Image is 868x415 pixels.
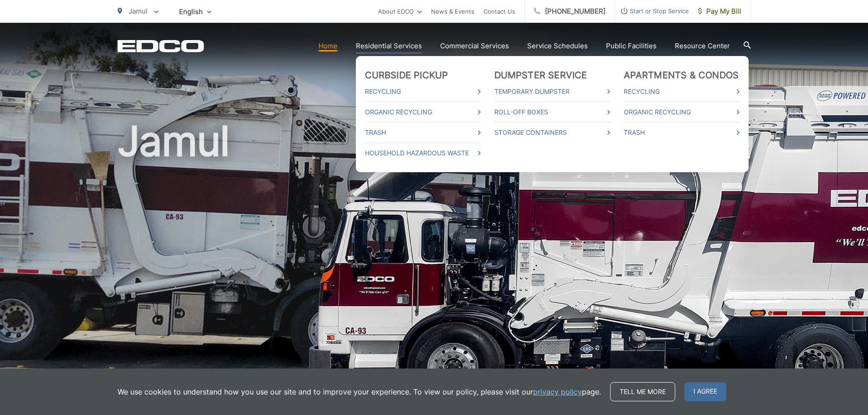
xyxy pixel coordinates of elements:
[624,70,739,81] a: Apartments & Condos
[533,386,582,397] a: privacy policy
[118,386,601,397] p: We use cookies to understand how you use our site and to improve your experience. To view our pol...
[675,41,730,51] a: Resource Center
[624,86,740,97] a: Recycling
[494,86,610,97] a: Temporary Dumpster
[118,118,751,407] h1: Jamul
[365,86,481,97] a: Recycling
[440,41,509,51] a: Commercial Services
[365,148,481,159] a: Household Hazardous Waste
[118,40,204,52] a: EDCD logo. Return to the homepage.
[172,4,218,20] span: English
[365,107,481,118] a: Organic Recycling
[494,107,610,118] a: Roll-Off Boxes
[431,6,474,17] a: News & Events
[483,6,515,17] a: Contact Us
[365,70,448,81] a: Curbside Pickup
[494,70,587,81] a: Dumpster Service
[610,382,675,401] a: Tell me more
[128,7,148,15] span: Jamul
[494,127,610,138] a: Storage Containers
[318,41,338,51] a: Home
[378,6,422,17] a: About EDCO
[527,41,588,51] a: Service Schedules
[698,6,741,17] span: Pay My Bill
[624,107,740,118] a: Organic Recycling
[684,382,726,401] span: I agree
[365,127,481,138] a: Trash
[356,41,422,51] a: Residential Services
[624,127,740,138] a: Trash
[606,41,657,51] a: Public Facilities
